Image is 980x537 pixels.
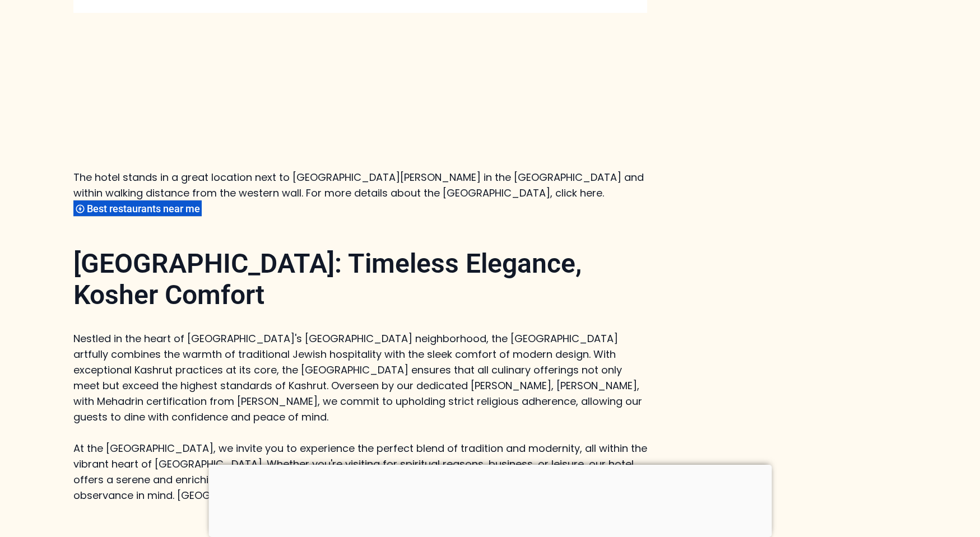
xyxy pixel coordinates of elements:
[73,441,647,503] p: At the [GEOGRAPHIC_DATA], we invite you to experience the perfect blend of tradition and modernit...
[73,331,647,425] p: Nestled in the heart of [GEOGRAPHIC_DATA]'s [GEOGRAPHIC_DATA] neighborhood, the [GEOGRAPHIC_DATA]...
[208,465,772,534] iframe: Advertisement
[73,170,647,217] p: The hotel stands in a great location next to [GEOGRAPHIC_DATA][PERSON_NAME] in the [GEOGRAPHIC_DA...
[73,13,647,170] iframe: Advertisement
[73,248,582,311] strong: [GEOGRAPHIC_DATA]: Timeless Elegance, Kosher Comfort
[87,203,203,214] span: Best restaurants near me
[73,200,202,217] div: Best restaurants near me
